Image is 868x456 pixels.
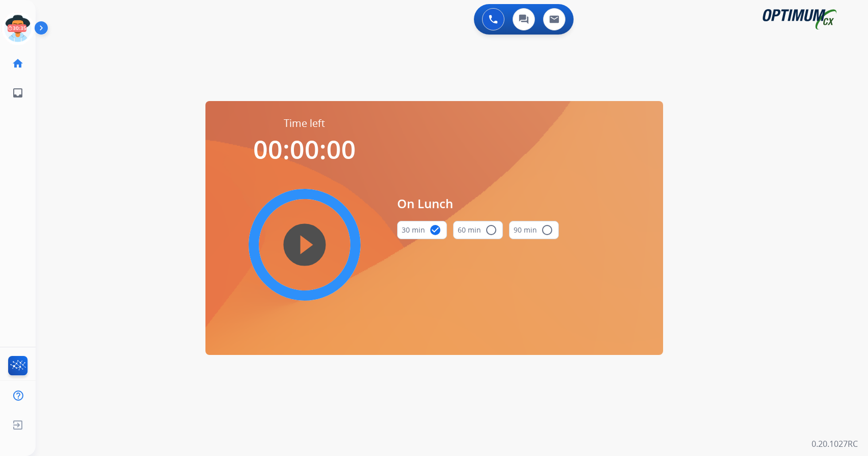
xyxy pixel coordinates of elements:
span: 00:00:00 [253,132,356,167]
button: 90 min [509,221,559,239]
span: Time left [284,116,325,131]
p: 0.20.1027RC [812,438,858,450]
mat-icon: play_circle_filled [298,239,311,251]
mat-icon: home [12,57,24,70]
button: 30 min [397,221,447,239]
mat-icon: check_circle [429,224,441,236]
span: On Lunch [397,194,559,213]
mat-icon: radio_button_unchecked [541,224,553,236]
mat-icon: inbox [12,87,24,99]
button: 60 min [453,221,503,239]
mat-icon: radio_button_unchecked [485,224,497,236]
